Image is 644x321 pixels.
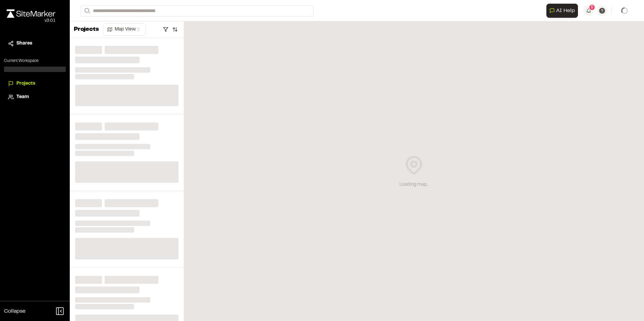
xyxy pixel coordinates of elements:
[74,25,99,34] p: Projects
[399,181,429,188] div: Loading map...
[583,5,594,16] button: 5
[80,5,93,16] button: Search
[16,40,32,47] span: Shares
[7,9,55,18] img: rebrand.png
[8,93,62,101] a: Team
[16,80,35,87] span: Projects
[591,4,593,10] span: 5
[7,18,55,24] div: Oh geez...please don't...
[4,58,66,64] p: Current Workspace
[16,93,29,101] span: Team
[8,40,62,47] a: Shares
[556,7,575,15] span: AI Help
[546,4,581,18] div: Open AI Assistant
[4,307,25,315] span: Collapse
[546,4,578,18] button: Open AI Assistant
[8,80,62,87] a: Projects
